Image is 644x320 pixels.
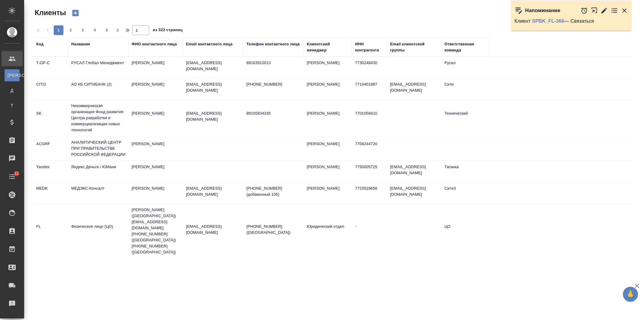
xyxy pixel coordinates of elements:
[591,4,598,17] button: Открыть в новой вкладке
[129,161,183,182] td: [PERSON_NAME]
[444,41,487,53] div: Ответственная команда
[352,161,387,182] td: 7750005725
[102,27,112,33] span: 5
[387,78,441,100] td: [EMAIL_ADDRESS][DOMAIN_NAME]
[5,84,20,96] a: Д
[33,8,66,18] span: Клиенты
[66,27,75,33] span: 2
[78,25,88,35] button: 3
[623,287,638,302] button: 🙏
[129,57,183,78] td: [PERSON_NAME]
[390,41,438,53] div: Email клиентской группы
[304,161,352,182] td: [PERSON_NAME]
[441,220,490,242] td: ЦО
[5,100,20,112] a: Т
[246,185,301,198] p: [PHONE_NUMBER] (добавочный 105)
[532,18,564,24] a: SPBK_FL-366
[441,107,490,129] td: Технический
[33,161,68,182] td: Yandex
[246,41,300,47] div: Телефон контактного лица
[68,136,129,161] td: АНАЛИТИЧЕСКИЙ ЦЕНТР ПРИ ПРАВИТЕЛЬСТВЕ РОССИЙСКОЙ ФЕДЕРАЦИИ
[8,103,17,109] span: Т
[304,138,352,159] td: [PERSON_NAME]
[78,27,88,33] span: 3
[186,224,240,236] p: [EMAIL_ADDRESS][DOMAIN_NAME]
[11,171,22,177] span: 11
[102,25,112,35] button: 5
[441,182,490,204] td: Сити3
[581,7,588,14] button: Отложить
[246,60,301,66] p: 89163910013
[132,41,177,47] div: ФИО контактного лица
[441,78,490,100] td: Сити
[5,69,20,81] a: [PERSON_NAME]
[66,25,75,35] button: 2
[186,41,232,47] div: Email контактного лица
[611,7,618,14] button: Перейти в todo
[625,288,636,301] span: 🙏
[33,57,68,78] td: T-OP-C
[129,107,183,129] td: [PERSON_NAME]
[246,110,301,116] p: 89105834335
[352,220,387,242] td: -
[33,220,68,242] td: FL
[186,185,240,198] p: [EMAIL_ADDRESS][DOMAIN_NAME]
[68,182,129,204] td: МЕДЭКС-Консалт
[68,161,129,182] td: Яндекс Деньги / ЮМани
[33,182,68,204] td: MEDK
[129,78,183,100] td: [PERSON_NAME]
[71,41,90,47] div: Название
[304,57,352,78] td: [PERSON_NAME]
[129,204,183,258] td: [PERSON_NAME] ([GEOGRAPHIC_DATA]) [EMAIL_ADDRESS][DOMAIN_NAME] [PHONE_NUMBER] ([GEOGRAPHIC_DATA])...
[8,72,17,78] span: [PERSON_NAME]
[304,182,352,204] td: [PERSON_NAME]
[68,220,129,242] td: Физическое лицо (ЦО)
[90,27,100,33] span: 4
[304,107,352,129] td: [PERSON_NAME]
[8,87,17,93] span: Д
[387,182,441,204] td: [EMAIL_ADDRESS][DOMAIN_NAME]
[186,110,240,122] p: [EMAIL_ADDRESS][DOMAIN_NAME]
[68,8,83,18] button: Создать
[514,18,628,24] p: Клиент — Связаться
[441,57,490,78] td: Русал
[246,224,301,236] p: [PHONE_NUMBER] ([GEOGRAPHIC_DATA])
[601,7,608,14] button: Редактировать
[129,138,183,159] td: [PERSON_NAME]
[246,81,301,87] p: [PHONE_NUMBER]
[33,138,68,159] td: ACGRF
[186,60,240,72] p: [EMAIL_ADDRESS][DOMAIN_NAME]
[68,100,129,136] td: Некоммерческая организация Фонд развития Центра разработки и коммерциализации новых технологий
[90,25,100,35] button: 4
[352,107,387,129] td: 7701058410
[352,138,387,159] td: 7708244720
[441,161,490,182] td: Таганка
[304,78,352,100] td: [PERSON_NAME]
[352,57,387,78] td: 7730248430
[304,220,352,242] td: Юридический отдел
[33,107,68,129] td: SK
[525,8,560,14] p: Напоминание
[387,161,441,182] td: [EMAIL_ADDRESS][DOMAIN_NAME]
[186,81,240,93] p: [EMAIL_ADDRESS][DOMAIN_NAME]
[33,78,68,100] td: CITI2
[68,57,129,78] td: РУСАЛ Глобал Менеджмент
[2,169,23,184] a: 11
[129,182,183,204] td: [PERSON_NAME]
[355,41,384,53] div: ИНН контрагента
[36,41,43,47] div: Код
[352,182,387,204] td: 7723529656
[68,78,129,100] td: АО КБ СИТИБАНК (2)
[621,7,628,14] button: Закрыть
[352,78,387,100] td: 7710401987
[153,26,182,35] span: из 322 страниц
[307,41,349,53] div: Клиентский менеджер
